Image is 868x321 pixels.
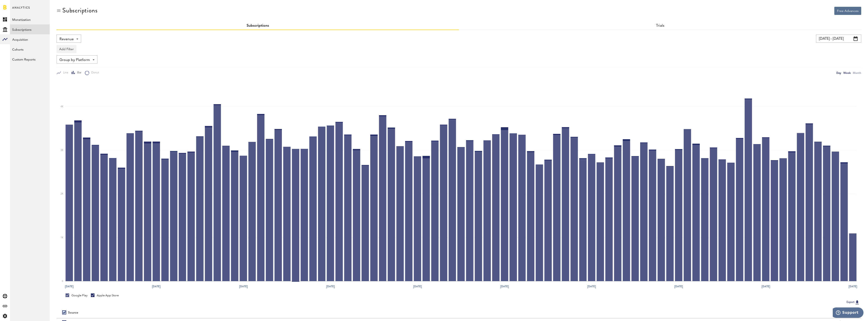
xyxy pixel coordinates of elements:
text: [DATE] [762,284,770,288]
button: Add Filter [57,45,76,53]
a: Acquisition [10,34,50,44]
div: Period total [465,311,856,315]
a: Subscriptions [247,24,269,28]
div: Subscriptions [62,7,97,14]
a: Custom Reports [10,54,50,64]
text: [DATE] [587,284,596,288]
a: Monetization [10,14,50,24]
span: Bar [75,71,81,75]
iframe: Opens a widget where you can find more information [833,307,863,319]
span: Revenue [59,35,74,43]
div: Google Play [66,293,87,298]
div: Week [843,70,851,75]
text: 2K [61,193,64,195]
button: Free Advances [834,7,861,15]
text: [DATE] [674,284,683,288]
a: Subscriptions [10,24,50,34]
div: Month [853,70,861,75]
span: Line [61,71,68,75]
text: [DATE] [500,284,509,288]
img: Export [854,300,860,305]
span: Group by Platform [59,56,90,64]
text: 3K [61,149,64,151]
a: Trials [656,24,664,28]
div: Apple App Store [91,293,119,298]
text: [DATE] [152,284,160,288]
text: [DATE] [239,284,248,288]
text: 4K [61,105,64,108]
button: Export [845,299,861,305]
text: [DATE] [65,284,73,288]
text: [DATE] [849,284,857,288]
a: Cohorts [10,44,50,54]
div: Source [68,311,78,315]
text: 0 [62,280,63,282]
div: Day [836,70,841,75]
text: 1K [61,237,64,239]
text: [DATE] [326,284,335,288]
span: Donut [89,71,99,75]
span: Analytics [12,5,30,14]
text: [DATE] [413,284,422,288]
